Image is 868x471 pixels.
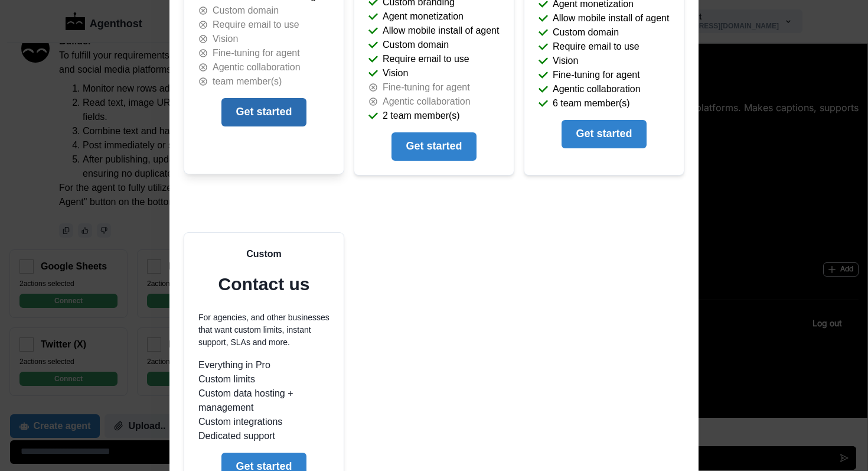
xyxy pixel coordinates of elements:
[383,66,408,80] p: Vision
[198,386,329,415] p: Custom data hosting + management
[19,314,38,324] a: terms
[553,68,640,82] p: Fine-tuning for agent
[218,271,309,297] p: Contact us
[198,415,329,429] p: Custom integrations
[9,238,467,251] p: No conversations yet.
[43,314,90,324] a: privacy policy
[553,11,669,25] p: Allow mobile install of agent
[213,46,300,60] p: Fine-tuning for agent
[383,38,449,52] p: Custom domain
[213,18,299,32] p: Require email to use
[553,25,619,40] p: Custom domain
[432,219,467,233] button: Add
[198,311,329,349] p: For agencies, and other businesses that want custom limits, instant support, SLAs and more.
[383,95,471,109] p: Agentic collaboration
[213,74,282,89] p: team member(s)
[9,217,83,233] p: Conversations
[383,9,464,24] p: Agent monetization
[383,109,460,123] p: 2 team member(s)
[9,28,467,50] h2: Sheet-to-Social Auto Poster
[221,98,306,126] button: Get started
[553,82,641,96] p: Agentic collaboration
[213,60,301,74] p: Agentic collaboration
[213,4,279,18] p: Custom domain
[198,372,329,386] p: Custom limits
[414,270,458,289] button: Log out
[9,139,467,154] p: powered by
[391,132,476,161] button: Get started
[198,358,329,372] p: Everything in Pro
[17,155,35,174] img: Agenthost
[9,156,69,175] button: [URL]
[441,402,465,426] button: Send message
[198,429,329,443] p: Dedicated support
[246,247,282,261] p: Custom
[383,52,469,66] p: Require email to use
[553,40,639,54] p: Require email to use
[553,96,630,111] p: 6 team member(s)
[562,120,646,148] button: Get started
[19,270,134,289] p: Logged in as bsp3377@gm...
[213,32,238,46] p: Vision
[9,139,467,170] a: powered byAgenthost[URL]
[9,92,68,116] button: Share
[12,376,76,400] button: Clear chat
[383,80,470,95] p: Fine-tuning for agent
[383,24,499,38] p: Allow mobile install of agent
[9,57,467,85] p: Reads new Google Sheet rows and posts to multiple social media platforms. Makes captions, support...
[553,54,578,68] p: Vision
